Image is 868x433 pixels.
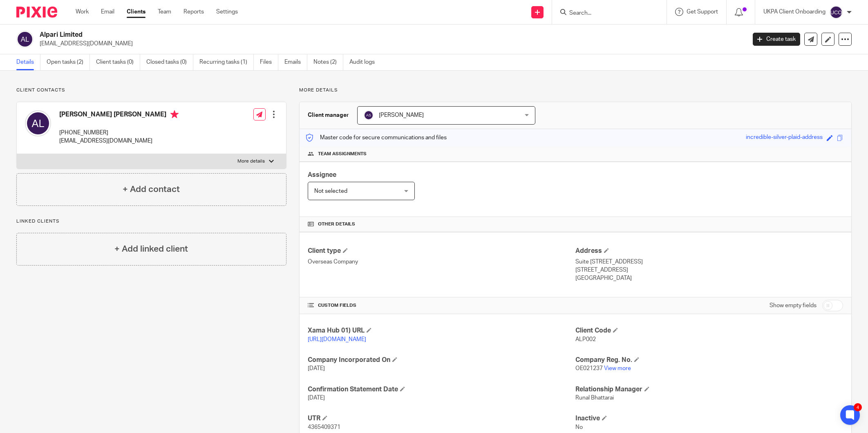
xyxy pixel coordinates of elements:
[575,337,596,342] span: ALP002
[854,403,862,411] div: 4
[575,258,843,266] p: Suite [STREET_ADDRESS]
[299,87,852,94] p: More details
[101,8,114,16] a: Email
[830,6,843,19] img: svg%3E
[746,133,823,143] div: incredible-silver-plaid-address
[308,395,325,401] span: [DATE]
[114,243,188,255] h4: + Add linked client
[216,8,238,16] a: Settings
[170,110,179,118] i: Primary
[260,54,278,70] a: Files
[76,8,89,16] a: Work
[575,385,843,394] h4: Relationship Manager
[308,424,340,430] span: 4365409371
[16,31,34,48] img: svg%3E
[379,112,424,118] span: [PERSON_NAME]
[604,366,631,371] a: View more
[16,87,286,94] p: Client contacts
[25,110,51,136] img: svg%3E
[308,258,575,266] p: Overseas Company
[40,31,600,39] h2: Alpari Limited
[575,247,843,255] h4: Address
[575,366,603,371] span: OE021237
[158,8,171,16] a: Team
[763,8,825,16] p: UKPA Client Onboarding
[770,301,817,310] label: Show empty fields
[123,183,180,196] h4: + Add contact
[575,414,843,423] h4: Inactive
[16,7,57,18] img: Pixie
[308,247,575,255] h4: Client type
[308,337,366,342] a: [URL][DOMAIN_NAME]
[59,110,179,121] h4: [PERSON_NAME] [PERSON_NAME]
[575,424,583,430] span: No
[308,414,575,423] h4: UTR
[308,172,336,178] span: Assignee
[127,8,145,16] a: Clients
[575,274,843,282] p: [GEOGRAPHIC_DATA]
[318,221,355,228] span: Other details
[314,188,347,194] span: Not selected
[308,356,575,364] h4: Company Incorporated On
[308,326,575,335] h4: Xama Hub 01) URL
[313,54,343,70] a: Notes (2)
[308,302,575,309] h4: CUSTOM FIELDS
[364,110,374,120] img: svg%3E
[687,9,718,15] span: Get Support
[146,54,193,70] a: Closed tasks (0)
[308,385,575,394] h4: Confirmation Statement Date
[183,8,204,16] a: Reports
[308,366,325,371] span: [DATE]
[575,395,614,401] span: Runal Bhattarai
[16,54,40,70] a: Details
[575,266,843,274] p: [STREET_ADDRESS]
[318,151,367,157] span: Team assignments
[575,356,843,364] h4: Company Reg. No.
[199,54,254,70] a: Recurring tasks (1)
[59,129,179,137] p: [PHONE_NUMBER]
[40,40,740,48] p: [EMAIL_ADDRESS][DOMAIN_NAME]
[575,326,843,335] h4: Client Code
[47,54,90,70] a: Open tasks (2)
[308,111,349,119] h3: Client manager
[753,33,800,46] a: Create task
[284,54,307,70] a: Emails
[568,10,642,17] input: Search
[16,218,286,225] p: Linked clients
[349,54,381,70] a: Audit logs
[237,158,265,165] p: More details
[306,134,447,142] p: Master code for secure communications and files
[96,54,140,70] a: Client tasks (0)
[59,137,179,145] p: [EMAIL_ADDRESS][DOMAIN_NAME]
